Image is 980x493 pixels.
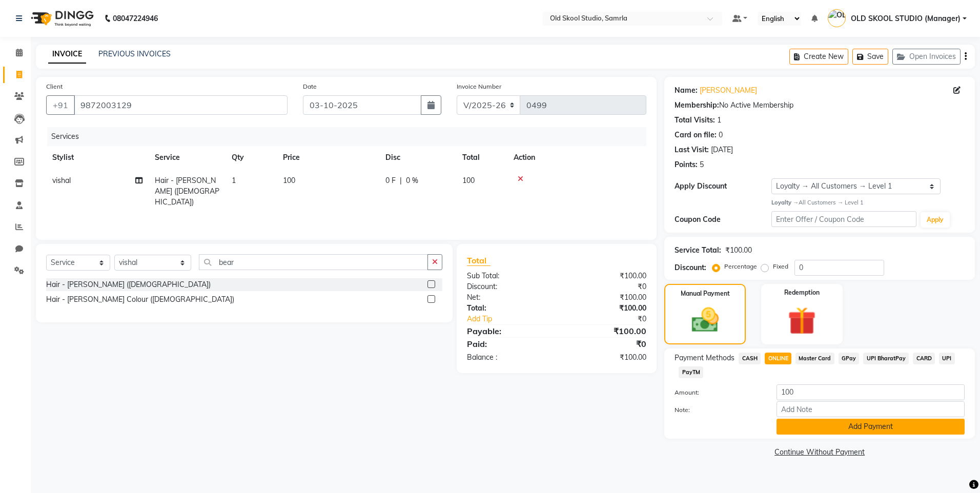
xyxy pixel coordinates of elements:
[459,281,557,292] div: Discount:
[795,353,834,364] span: Master Card
[47,127,654,146] div: Services
[557,281,654,292] div: ₹0
[406,175,418,186] span: 0 %
[739,353,761,364] span: CASH
[771,198,965,207] div: All Customers → Level 1
[779,303,825,338] img: _gift.svg
[683,304,727,336] img: _cash.svg
[679,366,703,378] span: PayTM
[765,353,791,364] span: ONLINE
[675,130,717,140] div: Card on file:
[839,353,860,364] span: GPay
[939,353,955,364] span: UPI
[921,212,950,228] button: Apply
[675,115,715,126] div: Total Visits:
[462,176,475,185] span: 100
[700,159,704,170] div: 5
[48,45,86,64] a: INVOICE
[675,159,698,170] div: Points:
[155,176,219,207] span: Hair - [PERSON_NAME] ([DEMOGRAPHIC_DATA])
[777,419,965,435] button: Add Payment
[863,353,909,364] span: UPI BharatPay
[467,255,491,266] span: Total
[149,146,226,169] th: Service
[459,314,573,324] a: Add Tip
[26,4,96,33] img: logo
[507,146,646,169] th: Action
[557,352,654,363] div: ₹100.00
[719,130,723,140] div: 0
[283,176,295,185] span: 100
[675,85,698,96] div: Name:
[459,303,557,314] div: Total:
[675,100,719,111] div: Membership:
[724,262,757,271] label: Percentage
[379,146,456,169] th: Disc
[789,49,848,65] button: Create New
[459,325,557,337] div: Payable:
[675,262,706,273] div: Discount:
[303,82,317,91] label: Date
[74,95,288,115] input: Search by Name/Mobile/Email/Code
[199,254,428,270] input: Search or Scan
[700,85,757,96] a: [PERSON_NAME]
[46,146,149,169] th: Stylist
[573,314,655,324] div: ₹0
[557,271,654,281] div: ₹100.00
[456,146,507,169] th: Total
[98,49,171,58] a: PREVIOUS INVOICES
[828,9,846,27] img: OLD SKOOL STUDIO (Manager)
[675,353,734,363] span: Payment Methods
[852,49,888,65] button: Save
[557,292,654,303] div: ₹100.00
[459,271,557,281] div: Sub Total:
[459,338,557,350] div: Paid:
[400,175,402,186] span: |
[913,353,935,364] span: CARD
[557,325,654,337] div: ₹100.00
[226,146,277,169] th: Qty
[46,279,211,290] div: Hair - [PERSON_NAME] ([DEMOGRAPHIC_DATA])
[717,115,721,126] div: 1
[52,176,71,185] span: vishal
[675,245,721,256] div: Service Total:
[675,181,771,192] div: Apply Discount
[46,95,75,115] button: +91
[771,199,799,206] strong: Loyalty →
[851,13,961,24] span: OLD SKOOL STUDIO (Manager)
[777,401,965,417] input: Add Note
[459,292,557,303] div: Net:
[113,4,158,33] b: 08047224946
[459,352,557,363] div: Balance :
[777,384,965,400] input: Amount
[232,176,236,185] span: 1
[666,447,973,458] a: Continue Without Payment
[773,262,788,271] label: Fixed
[681,289,730,298] label: Manual Payment
[892,49,961,65] button: Open Invoices
[557,303,654,314] div: ₹100.00
[771,211,916,227] input: Enter Offer / Coupon Code
[667,388,769,397] label: Amount:
[725,245,752,256] div: ₹100.00
[557,338,654,350] div: ₹0
[46,82,63,91] label: Client
[711,145,733,155] div: [DATE]
[675,100,965,111] div: No Active Membership
[385,175,396,186] span: 0 F
[675,145,709,155] div: Last Visit:
[457,82,501,91] label: Invoice Number
[46,294,234,305] div: Hair - [PERSON_NAME] Colour ([DEMOGRAPHIC_DATA])
[667,405,769,415] label: Note:
[784,288,820,297] label: Redemption
[277,146,379,169] th: Price
[675,214,771,225] div: Coupon Code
